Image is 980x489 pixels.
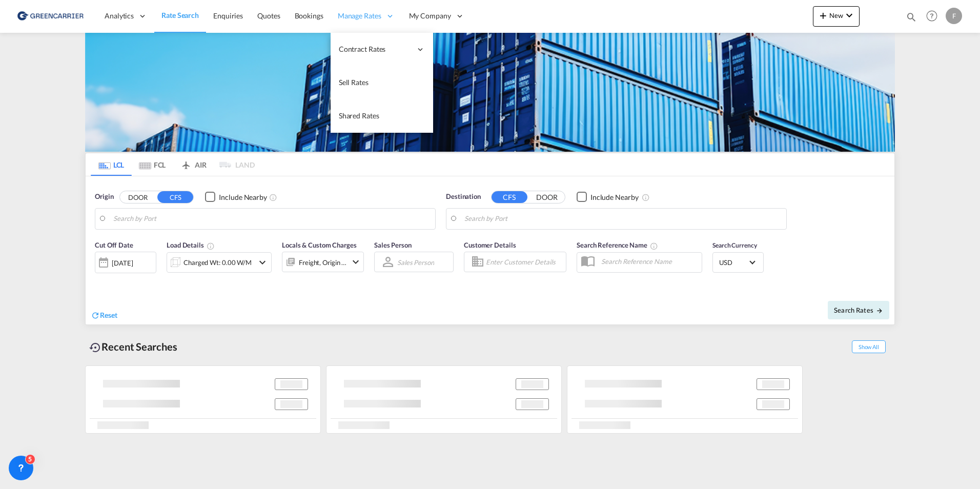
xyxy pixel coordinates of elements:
[843,9,855,22] md-icon: icon-chevron-down
[85,335,181,358] div: Recent Searches
[946,8,962,24] div: F
[219,192,267,202] div: Include Nearby
[923,7,941,25] span: Help
[157,191,193,203] button: CFS
[269,193,277,201] md-icon: Unchecked: Ignores neighbouring ports when fetching rates.Checked : Includes neighbouring ports w...
[183,255,252,270] div: Charged Wt: 0.00 W/M
[299,255,347,270] div: Freight Origin Destination
[817,11,855,19] span: New
[112,258,133,268] div: [DATE]
[205,192,267,202] md-checkbox: Checkbox No Ink
[91,310,117,321] div: icon-refreshReset
[95,192,113,202] span: Origin
[331,99,433,133] a: Shared Rates
[577,192,639,202] md-checkbox: Checkbox No Ink
[173,153,214,176] md-tab-item: AIR
[590,192,639,202] div: Include Nearby
[95,252,156,273] div: [DATE]
[446,192,481,202] span: Destination
[85,33,895,152] img: GreenCarrierFCL_LCL.png
[282,241,357,249] span: Locals & Custom Charges
[486,254,563,270] input: Enter Customer Details
[828,301,889,319] button: Search Ratesicon-arrow-right
[120,191,156,203] button: DOOR
[719,258,748,267] span: USD
[295,11,323,20] span: Bookings
[91,311,100,320] md-icon: icon-refresh
[813,6,860,27] button: icon-plus 400-fgNewicon-chevron-down
[396,255,435,270] md-select: Sales Person
[86,176,894,324] div: Origin DOOR CFS Checkbox No InkUnchecked: Ignores neighbouring ports when fetching rates.Checked ...
[492,191,527,203] button: CFS
[256,256,269,269] md-icon: icon-chevron-down
[852,340,886,353] span: Show All
[596,254,702,269] input: Search Reference Name
[207,242,215,250] md-icon: Chargeable Weight
[339,78,369,87] span: Sell Rates
[167,252,272,273] div: Charged Wt: 0.00 W/Micon-chevron-down
[167,241,215,249] span: Load Details
[161,11,199,19] span: Rate Search
[876,307,883,314] md-icon: icon-arrow-right
[923,7,946,26] div: Help
[91,153,255,176] md-pagination-wrapper: Use the left and right arrow keys to navigate between tabs
[464,241,516,249] span: Customer Details
[834,306,883,314] span: Search Rates
[95,241,133,249] span: Cut Off Date
[464,211,781,227] input: Search by Port
[374,241,412,249] span: Sales Person
[712,241,757,249] span: Search Currency
[817,9,829,22] md-icon: icon-plus 400-fg
[89,341,101,354] md-icon: icon-backup-restore
[529,191,565,203] button: DOOR
[718,255,758,270] md-select: Select Currency: $ USDUnited States Dollar
[15,5,85,28] img: b0b18ec08afe11efb1d4932555f5f09d.png
[180,159,192,167] md-icon: icon-airplane
[577,241,658,249] span: Search Reference Name
[100,311,117,319] span: Reset
[906,11,917,23] md-icon: icon-magnify
[113,211,430,227] input: Search by Port
[339,44,412,54] span: Contract Rates
[906,11,917,27] div: icon-magnify
[331,66,433,99] a: Sell Rates
[95,272,103,286] md-datepicker: Select
[409,11,451,21] span: My Company
[257,11,280,20] span: Quotes
[91,153,132,176] md-tab-item: LCL
[650,242,658,250] md-icon: Your search will be saved by the below given name
[331,33,433,66] div: Contract Rates
[282,252,364,272] div: Freight Origin Destinationicon-chevron-down
[132,153,173,176] md-tab-item: FCL
[350,256,362,268] md-icon: icon-chevron-down
[339,111,379,120] span: Shared Rates
[642,193,650,201] md-icon: Unchecked: Ignores neighbouring ports when fetching rates.Checked : Includes neighbouring ports w...
[105,11,134,21] span: Analytics
[338,11,381,21] span: Manage Rates
[213,11,243,20] span: Enquiries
